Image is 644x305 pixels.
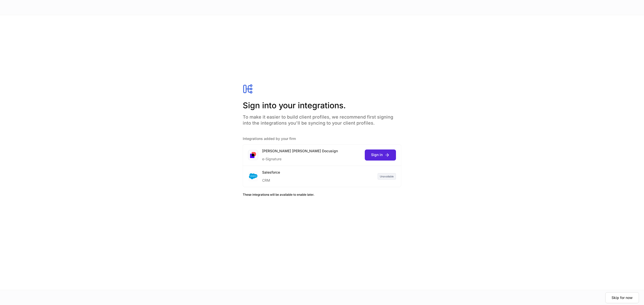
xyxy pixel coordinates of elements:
[243,192,401,197] h6: These integrations will be available to enable later.
[262,170,280,175] div: Salesforce
[378,173,396,180] div: Unavailable
[371,152,390,158] div: Sign in
[365,149,396,161] button: Sign in
[243,111,401,126] h4: To make it easier to build client profiles, we recommend first signing into the integrations you'...
[243,100,401,111] h2: Sign into your integrations.
[243,136,401,141] h5: Integrations added by your firm
[262,154,338,162] div: e-Signature
[262,175,280,183] div: CRM
[612,295,633,300] div: Skip for now
[605,292,639,303] button: Skip for now
[262,148,338,154] div: [PERSON_NAME] [PERSON_NAME] Docusign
